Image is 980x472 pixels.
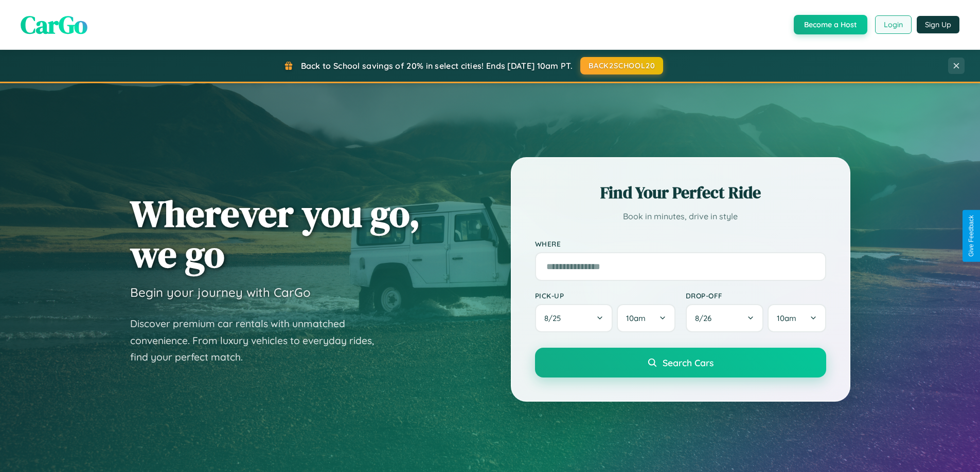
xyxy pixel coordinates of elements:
p: Book in minutes, drive in style [535,209,826,224]
button: 10am [768,304,826,332]
span: 10am [626,313,646,323]
h3: Begin your journey with CarGo [130,285,311,300]
button: Become a Host [794,15,867,34]
button: Sign Up [917,16,959,33]
label: Where [535,239,826,248]
button: BACK2SCHOOL20 [580,57,663,74]
span: 8 / 26 [695,313,717,323]
label: Drop-off [686,291,826,300]
span: CarGo [21,8,87,42]
span: Search Cars [663,357,714,368]
button: 8/26 [686,304,764,332]
h2: Find Your Perfect Ride [535,181,826,204]
span: Back to School savings of 20% in select cities! Ends [DATE] 10am PT. [301,61,573,71]
span: 10am [777,313,796,323]
button: 10am [617,304,675,332]
h1: Wherever you go, we go [130,193,420,274]
button: Login [875,15,912,34]
div: Give Feedback [968,215,975,257]
button: Search Cars [535,348,826,377]
label: Pick-up [535,291,675,300]
p: Discover premium car rentals with unmatched convenience. From luxury vehicles to everyday rides, ... [130,315,387,366]
button: 8/25 [535,304,613,332]
span: 8 / 25 [544,313,566,323]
